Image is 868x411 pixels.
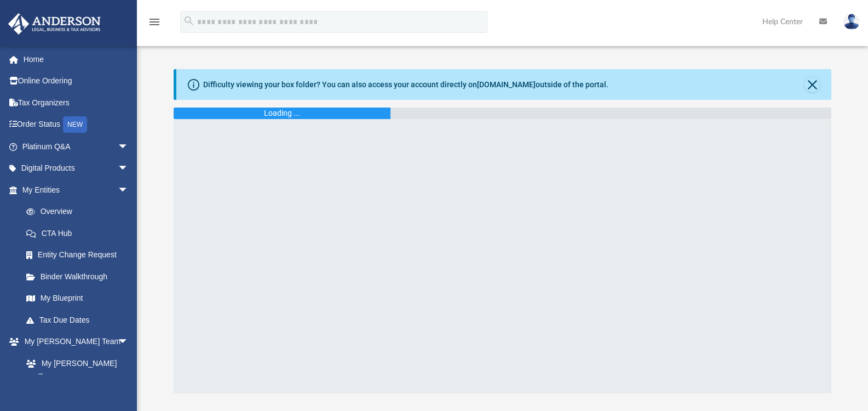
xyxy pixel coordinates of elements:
i: search [183,15,195,27]
a: Home [8,48,145,70]
i: menu [148,15,161,29]
div: NEW [63,116,87,133]
a: Tax Organizers [8,92,145,114]
span: arrow_drop_down [118,331,140,353]
img: Anderson Advisors Platinum Portal [5,13,104,35]
div: Difficulty viewing your box folder? You can also access your account directly on outside of the p... [203,79,608,91]
img: User Pic [843,14,860,30]
span: arrow_drop_down [118,179,140,201]
span: arrow_drop_down [118,136,140,158]
a: CTA Hub [15,222,145,244]
a: Overview [15,201,145,223]
span: arrow_drop_down [118,157,140,180]
a: My Entitiesarrow_drop_down [8,179,145,201]
a: [DOMAIN_NAME] [477,80,536,89]
a: My [PERSON_NAME] Team [15,352,134,387]
button: Close [804,77,820,92]
a: Order StatusNEW [8,114,145,136]
a: Binder Walkthrough [15,266,145,288]
a: Online Ordering [8,70,145,92]
a: Platinum Q&Aarrow_drop_down [8,136,145,157]
a: Tax Due Dates [15,309,145,331]
a: My Blueprint [15,288,140,309]
div: Loading ... [264,108,300,119]
a: My [PERSON_NAME] Teamarrow_drop_down [8,331,140,353]
a: Digital Productsarrow_drop_down [8,157,145,179]
a: Entity Change Request [15,244,145,266]
a: menu [148,21,161,29]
